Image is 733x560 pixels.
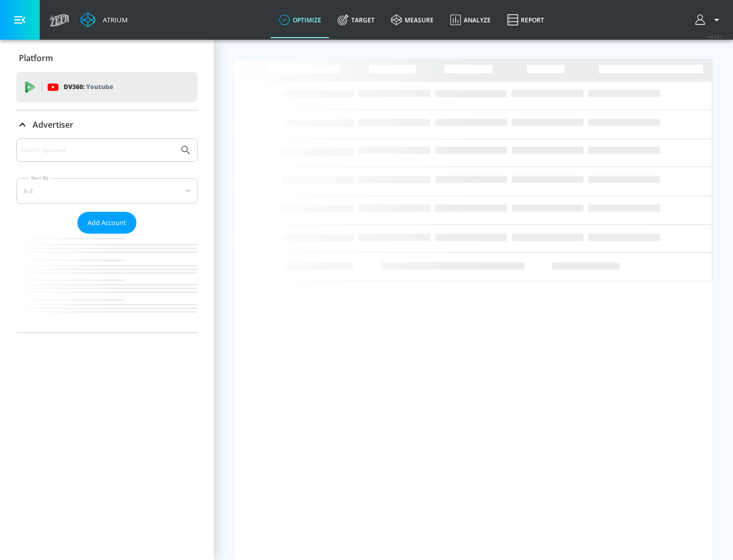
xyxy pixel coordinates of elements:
[442,2,499,38] a: Analyze
[20,144,175,157] input: Search by name
[33,119,73,130] p: Advertiser
[709,34,723,39] span: v 4.22.2
[16,44,198,72] div: Platform
[64,81,113,93] p: DV360:
[16,72,198,102] div: DV360: Youtube
[329,2,383,38] a: Target
[271,2,329,38] a: optimize
[19,52,53,64] p: Platform
[80,12,128,27] a: Atrium
[88,217,126,229] span: Add Account
[86,81,113,92] p: Youtube
[16,138,198,332] div: Advertiser
[16,110,198,139] div: Advertiser
[16,234,198,332] nav: list of Advertiser
[77,212,136,234] button: Add Account
[99,15,128,24] div: Atrium
[16,178,198,204] div: A-Z
[383,2,442,38] a: measure
[29,175,51,181] label: Sort By
[499,2,552,38] a: Report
